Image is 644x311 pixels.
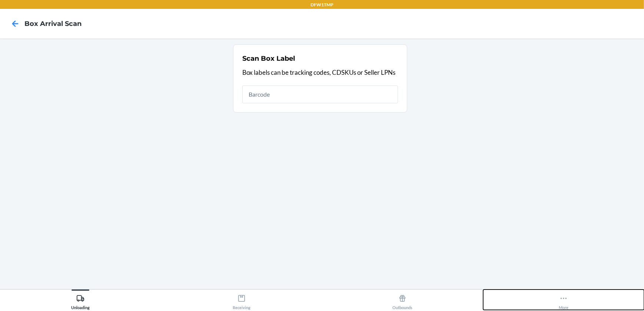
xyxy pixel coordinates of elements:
[559,291,568,310] div: More
[71,291,90,310] div: Unloading
[322,290,483,310] button: Outbounds
[161,290,322,310] button: Receiving
[24,19,82,29] h4: Box Arrival Scan
[311,1,333,8] p: DFW1TMP
[233,291,250,310] div: Receiving
[242,54,295,63] h2: Scan Box Label
[242,86,398,103] input: Barcode
[242,68,398,77] p: Box labels can be tracking codes, CDSKUs or Seller LPNs
[392,291,412,310] div: Outbounds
